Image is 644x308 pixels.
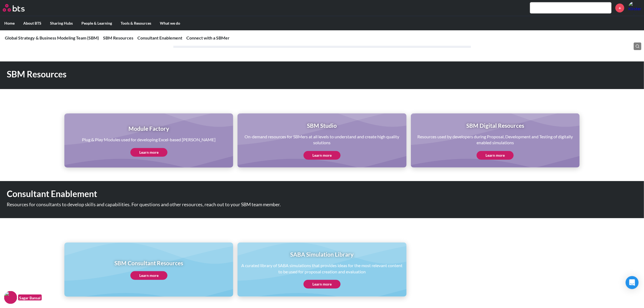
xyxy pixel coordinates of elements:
[303,151,341,160] a: Learn more
[241,263,402,275] p: A curated library of SABA simulations that provides ideas for the most relevant content to be use...
[5,35,99,40] a: Global Strategy & Business Modeling Team (SBM)
[130,271,167,280] a: Learn more
[3,4,35,12] a: Go home
[137,35,182,40] a: Consultant Enablement
[415,122,576,129] h1: SBM Digital Resources
[7,188,448,200] h1: Consultant Enablement
[130,148,167,157] a: Learn more
[82,137,216,143] p: Plug & Play Modules used for developing Excel-based [PERSON_NAME]
[7,68,448,80] h1: SBM Resources
[628,1,641,14] img: Kirsten See
[241,250,402,258] h1: SABA Simulation Library
[303,280,341,289] a: Learn more
[156,16,184,30] label: What we do
[3,4,25,12] img: BTS Logo
[7,202,360,207] p: Resources for consultants to develop skills and capabilities. For questions and other resources, ...
[103,35,133,40] a: SBM Resources
[241,134,402,146] p: On-demand resources for SBMers at all levels to understand and create high quality solutions
[18,294,42,301] figcaption: Sagar Bansal
[241,122,402,129] h1: SBM Studio
[114,259,183,267] h1: SBM Consultant Resources
[186,35,230,40] a: Connect with a SBMer
[477,151,514,160] a: Learn more
[626,276,639,289] div: Open Intercom Messenger
[82,124,216,132] h1: Module Factory
[415,134,576,146] p: Resources used by developers during Proposal, Development and Testing of digitally enabled simula...
[615,4,624,12] a: +
[77,16,116,30] label: People & Learning
[628,1,641,14] a: Profile
[19,16,46,30] label: About BTS
[46,16,77,30] label: Sharing Hubs
[4,291,17,304] img: F
[116,16,156,30] label: Tools & Resources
